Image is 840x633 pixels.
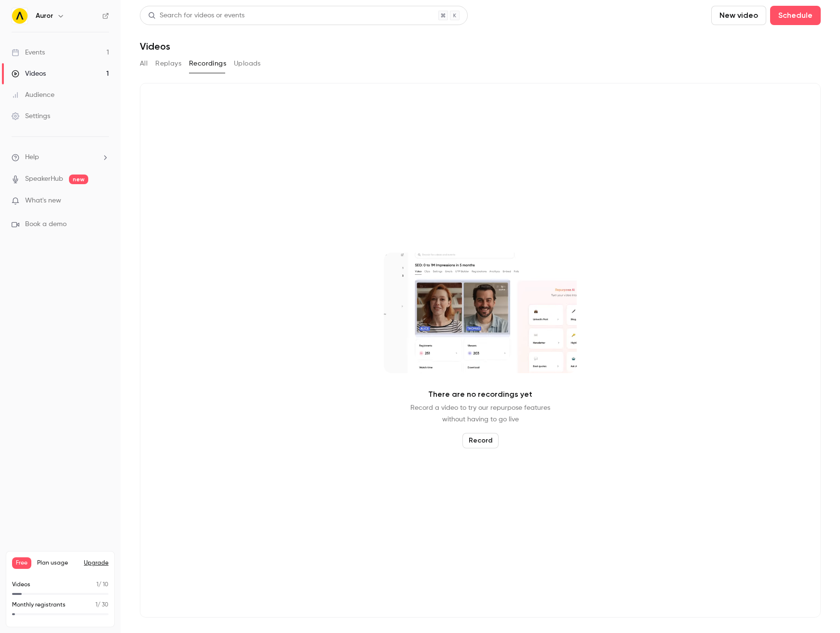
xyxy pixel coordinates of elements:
[12,580,30,589] p: Videos
[95,602,97,608] span: 1
[12,557,31,569] span: Free
[428,389,532,400] p: There are no recordings yet
[12,90,54,100] div: Audience
[25,152,39,162] span: Help
[234,56,261,71] button: Uploads
[711,6,766,25] button: New video
[12,48,45,57] div: Events
[155,56,181,71] button: Replays
[96,582,98,588] span: 1
[140,6,821,627] section: Videos
[140,56,148,71] button: All
[25,219,67,229] span: Book a demo
[12,111,50,121] div: Settings
[189,56,226,71] button: Recordings
[25,174,63,184] a: SpeakerHub
[148,11,244,21] div: Search for videos or events
[410,402,550,425] p: Record a video to try our repurpose features without having to go live
[37,559,78,567] span: Plan usage
[770,6,821,25] button: Schedule
[140,40,170,52] h1: Videos
[36,11,53,21] h6: Auror
[12,152,109,162] li: help-dropdown-opener
[25,196,61,206] span: What's new
[84,559,108,567] button: Upgrade
[12,8,27,24] img: Auror
[95,601,108,609] p: / 30
[69,175,88,184] span: new
[96,580,108,589] p: / 10
[12,601,66,609] p: Monthly registrants
[12,69,46,79] div: Videos
[97,197,109,205] iframe: Noticeable Trigger
[462,433,499,448] button: Record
